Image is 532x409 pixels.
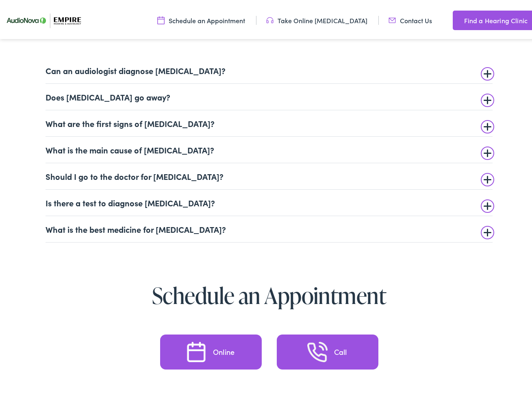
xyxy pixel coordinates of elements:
summary: Is there a test to diagnose [MEDICAL_DATA]? [46,195,493,205]
img: utility icon [266,13,274,22]
div: Call [334,346,347,353]
img: utility icon [389,13,396,22]
div: Online [213,346,235,353]
summary: Does [MEDICAL_DATA] go away? [46,90,493,99]
a: Contact Us [389,13,432,22]
summary: Can an audiologist diagnose [MEDICAL_DATA]? [46,63,493,73]
a: Schedule an Appointment Online [160,332,262,367]
summary: What are the first signs of [MEDICAL_DATA]? [46,116,493,126]
summary: What is the best medicine for [MEDICAL_DATA]? [46,222,493,232]
a: Schedule an Appointment [157,13,245,22]
summary: What is the main cause of [MEDICAL_DATA]? [46,142,493,152]
summary: Should I go to the doctor for [MEDICAL_DATA]? [46,169,493,179]
img: utility icon [157,13,165,22]
img: Take an Online Hearing Test [307,339,328,360]
a: Take Online [MEDICAL_DATA] [266,13,367,22]
img: Schedule an Appointment [186,339,206,360]
img: utility icon [453,13,460,23]
a: Take an Online Hearing Test Call [277,332,378,367]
